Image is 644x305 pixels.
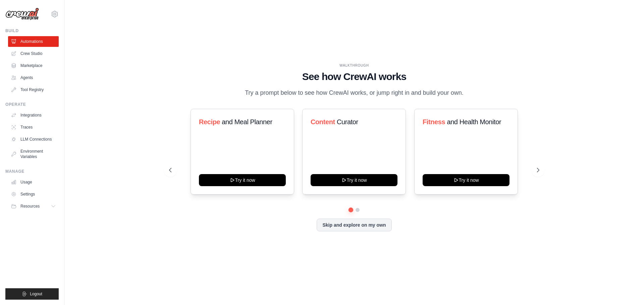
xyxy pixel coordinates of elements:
[8,60,59,71] a: Marketplace
[5,8,39,20] img: Logo
[222,118,272,126] span: and Meal Planner
[169,63,539,68] div: WALKTHROUGH
[5,288,59,300] button: Logout
[8,36,59,47] a: Automations
[199,118,220,126] span: Recipe
[241,88,467,98] p: Try a prompt below to see how CrewAI works, or jump right in and build your own.
[447,118,501,126] span: and Health Monitor
[30,291,42,297] span: Logout
[8,110,59,121] a: Integrations
[8,122,59,133] a: Traces
[8,146,59,162] a: Environment Variables
[8,84,59,95] a: Tool Registry
[8,48,59,59] a: Crew Studio
[5,169,59,174] div: Manage
[8,177,59,187] a: Usage
[8,189,59,200] a: Settings
[8,72,59,83] a: Agents
[423,118,445,126] span: Fitness
[8,134,59,145] a: LLM Connections
[311,118,335,126] span: Content
[169,71,539,83] h1: See how CrewAI works
[317,219,391,231] button: Skip and explore on my own
[337,118,358,126] span: Curator
[199,174,286,186] button: Try it now
[5,102,59,107] div: Operate
[311,174,397,186] button: Try it now
[5,28,59,33] div: Build
[20,204,40,209] span: Resources
[423,174,509,186] button: Try it now
[8,201,59,212] button: Resources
